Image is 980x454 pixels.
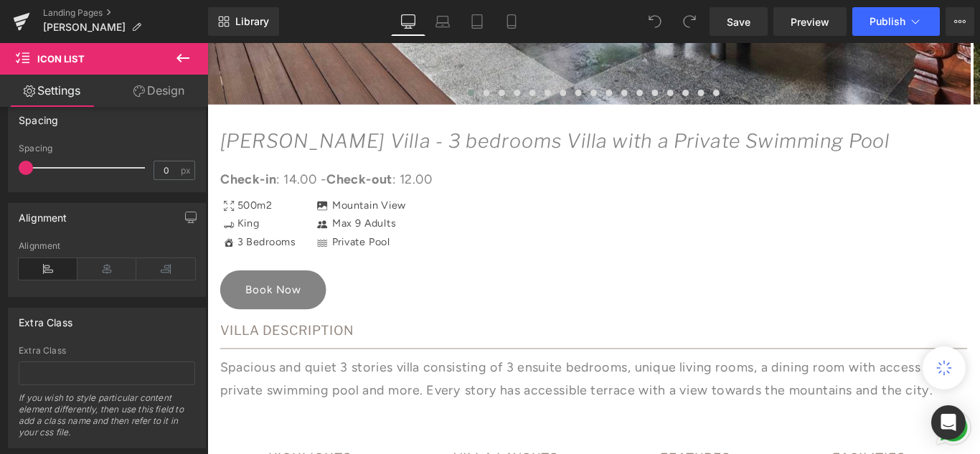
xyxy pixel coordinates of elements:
[208,7,279,36] a: New Library
[870,16,905,27] span: Publish
[19,204,67,224] div: Alignment
[19,241,195,251] div: Alignment
[43,7,208,19] a: Landing Pages
[181,166,193,175] span: px
[727,14,750,29] span: Save
[19,308,72,328] div: Extra Class
[773,7,847,36] a: Preview
[19,392,195,448] div: If you wish to style particular content element differently, then use this field to add a class n...
[641,7,669,36] button: Undo
[791,14,829,29] span: Preview
[675,7,704,36] button: Redo
[460,7,494,36] a: Tablet
[391,7,425,36] a: Desktop
[19,346,195,356] div: Extra Class
[852,7,940,36] button: Publish
[235,15,269,28] span: Library
[43,22,126,33] span: [PERSON_NAME]
[425,7,460,36] a: Laptop
[107,75,211,107] a: Design
[19,143,195,153] div: Spacing
[931,405,966,440] div: Open Intercom Messenger
[494,7,529,36] a: Mobile
[37,53,85,65] span: Icon List
[946,7,974,36] button: More
[19,106,58,126] div: Spacing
